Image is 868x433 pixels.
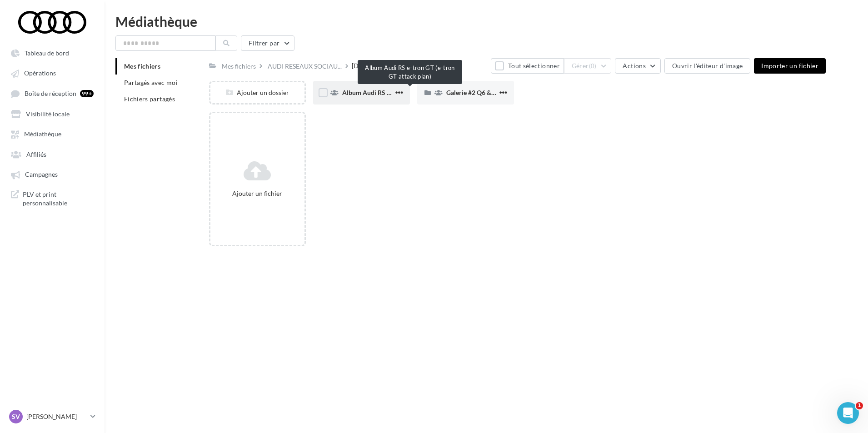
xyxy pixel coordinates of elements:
[23,190,94,208] span: PLV et print personnalisable
[25,49,69,57] span: Tableau de bord
[5,186,99,211] a: PLV et print personnalisable
[268,62,342,71] span: AUDI RESEAUX SOCIAU...
[210,88,304,97] div: Ajouter un dossier
[26,110,70,118] span: Visibilité locale
[7,408,97,425] a: SV [PERSON_NAME]
[26,150,46,158] span: Affiliés
[24,70,56,77] span: Opérations
[24,130,61,138] span: Médiathèque
[446,89,551,96] span: Galerie #2 Q6 & A6 SB - Shooting NV
[124,79,178,86] span: Partagés avec moi
[5,146,99,162] a: Affiliés
[491,58,564,74] button: Tout sélectionner
[80,90,94,97] div: 99+
[26,412,87,421] p: [PERSON_NAME]
[664,58,750,74] button: Ouvrir l'éditeur d'image
[25,171,58,179] span: Campagnes
[615,58,660,74] button: Actions
[589,62,597,70] span: (0)
[12,412,20,421] span: SV
[5,105,99,122] a: Visibilité locale
[124,95,175,103] span: Fichiers partagés
[241,35,294,51] button: Filtrer par
[115,15,857,28] div: Médiathèque
[837,402,859,424] iframe: Intercom live chat
[222,62,256,71] div: Mes fichiers
[25,90,76,97] span: Boîte de réception
[352,61,372,70] div: [DATE]
[754,58,826,74] button: Importer un fichier
[856,402,863,409] span: 1
[358,60,462,84] div: Album Audi RS e-tron GT (e-tron GT attack plan)
[342,89,479,96] span: Album Audi RS e-tron GT (e-tron GT attack plan)
[5,166,99,182] a: Campagnes
[5,85,99,102] a: Boîte de réception 99+
[214,189,301,198] div: Ajouter un fichier
[564,58,612,74] button: Gérer(0)
[5,65,99,81] a: Opérations
[5,45,99,61] a: Tableau de bord
[623,62,645,70] span: Actions
[5,125,99,142] a: Médiathèque
[124,62,160,70] span: Mes fichiers
[761,62,818,70] span: Importer un fichier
